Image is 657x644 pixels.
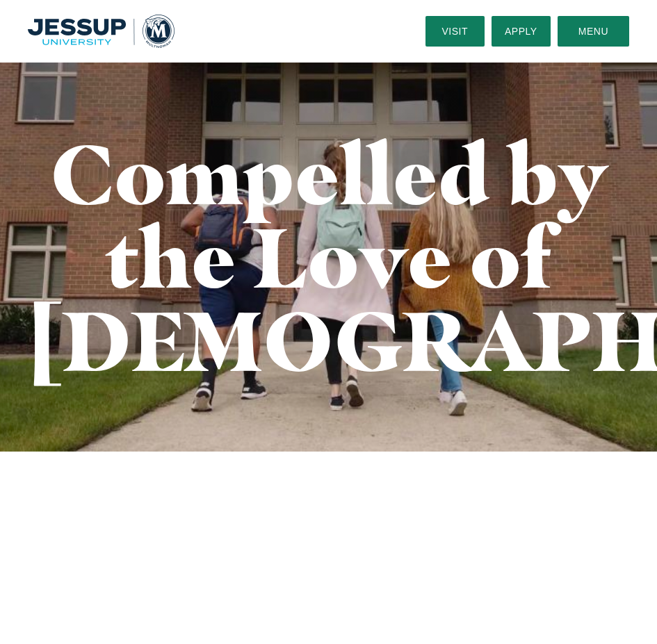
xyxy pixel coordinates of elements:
a: Visit [425,16,485,47]
h1: Compelled by the Love of [DEMOGRAPHIC_DATA] [28,132,629,382]
a: Apply [492,16,551,47]
button: Menu [558,16,629,47]
a: Home [28,15,175,47]
span: From the Desk of President [PERSON_NAME]: [28,486,395,553]
img: Multnomah University Logo [28,15,175,47]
